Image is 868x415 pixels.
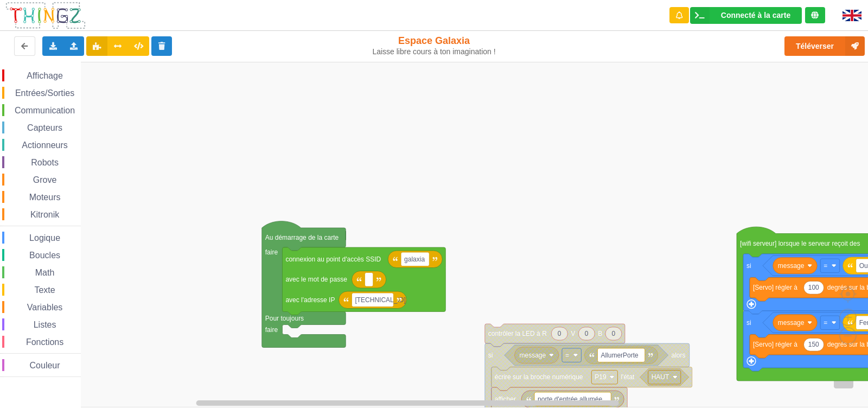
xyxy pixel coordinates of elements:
[31,175,59,184] span: Grove
[285,276,347,283] text: avec le mot de passe
[28,233,62,242] span: Logique
[28,361,62,370] span: Couleur
[265,314,304,322] text: Pour toujours
[690,7,802,24] div: Ta base fonctionne bien !
[824,319,827,327] text: =
[20,141,69,150] span: Actionneurs
[585,330,589,337] text: 0
[558,330,561,337] text: 0
[488,330,547,337] text: contrôler la LED à R
[33,285,56,295] span: Texte
[488,352,493,359] text: si
[265,234,339,241] text: Au démarrage de la carte
[784,36,865,56] button: Téléverser
[285,296,335,304] text: avec l'adresse IP
[565,352,569,359] text: =
[538,395,602,403] text: porte d'entrée allumée
[265,325,278,333] text: faire
[778,319,805,327] text: message
[25,71,64,80] span: Affichage
[598,330,602,337] text: B
[355,296,405,304] text: [TECHNICAL_ID]
[520,352,546,359] text: message
[495,395,516,403] text: afficher
[778,262,805,270] text: message
[32,320,58,329] span: Listes
[265,248,278,256] text: faire
[753,341,797,348] text: [Servo] régler à
[28,193,62,202] span: Moteurs
[612,330,616,337] text: 0
[571,330,575,337] text: V
[652,373,669,381] text: HAUT
[360,35,509,56] div: Espace Galaxia
[808,341,819,348] text: 150
[808,284,819,291] text: 100
[740,240,860,247] text: [wifi serveur] lorsque le serveur reçoit des
[746,262,751,270] text: si
[285,256,381,263] text: connexion au point d'accès SSID
[672,352,686,359] text: alors
[34,268,56,277] span: Math
[601,352,639,359] text: AllumerPorte
[404,256,425,263] text: galaxia
[746,319,751,327] text: si
[14,88,76,98] span: Entrées/Sorties
[721,11,790,19] div: Connecté à la carte
[29,158,60,167] span: Robots
[753,284,797,291] text: [Servo] régler à
[843,10,861,21] img: gb.png
[24,337,65,347] span: Fonctions
[824,262,827,270] text: =
[25,123,64,132] span: Capteurs
[621,373,635,381] text: l'état
[5,1,86,30] img: thingz_logo.png
[805,7,825,23] div: Tu es connecté au serveur de création de Thingz
[25,303,65,312] span: Variables
[595,373,607,381] text: P19
[29,210,61,219] span: Kitronik
[360,47,509,56] div: Laisse libre cours à ton imagination !
[495,373,583,381] text: écrire sur la broche numérique
[13,106,76,115] span: Communication
[28,251,62,260] span: Boucles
